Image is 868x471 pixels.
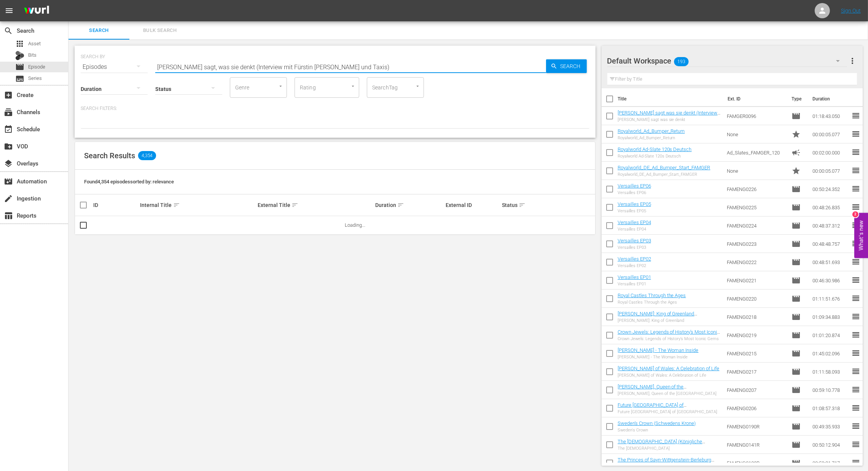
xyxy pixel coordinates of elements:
[792,203,801,212] span: Episode
[618,190,651,195] div: Versailles EP06
[724,107,788,125] td: FAMGER0096
[618,300,686,305] div: Royal Castles Through the Ages
[618,201,651,207] a: Versailles EP05
[792,148,801,157] span: Ad
[84,151,135,160] span: Search Results
[618,446,721,451] div: The [DEMOGRAPHIC_DATA]
[792,385,801,395] span: Episode
[138,151,156,160] span: 4,354
[618,347,699,353] a: [PERSON_NAME] - The Woman Inside
[724,290,788,308] td: FAMENG0220
[723,88,787,110] th: Ext. ID
[809,198,851,216] td: 00:48:26.835
[851,367,860,376] span: reorder
[4,159,13,168] span: Overlays
[5,6,14,15] span: menu
[618,391,721,396] div: [PERSON_NAME], Queen of the [GEOGRAPHIC_DATA]
[618,420,696,426] a: Sweden's Crown (Schwedens Krone)
[618,329,720,341] a: Crown Jewels: Legends of History’s Most Iconic Gems
[674,54,688,70] span: 193
[809,162,851,180] td: 00:00:05.077
[724,436,788,454] td: FAMENG0141R
[618,172,710,177] div: Royalworld_DE_Ad_Bumper_Start_FAMGER
[792,294,801,303] span: Episode
[618,238,651,243] a: Versailles EP03
[851,275,860,285] span: reorder
[809,399,851,417] td: 01:08:57.318
[618,135,685,140] div: Royalworld_Ad_Bumper_Return
[809,436,851,454] td: 00:50:12.904
[724,308,788,326] td: FAMENG0218
[557,59,587,73] span: Search
[15,39,24,48] span: Asset
[809,107,851,125] td: 01:18:43.050
[724,363,788,381] td: FAMENG0217
[414,83,421,90] button: Open
[724,180,788,198] td: FAMENG0226
[84,179,174,185] span: Found 4,354 episodes sorted by: relevance
[851,184,860,193] span: reorder
[618,384,687,395] a: [PERSON_NAME], Queen of the [GEOGRAPHIC_DATA]
[851,385,860,394] span: reorder
[724,326,788,344] td: FAMENG0219
[173,202,180,208] span: sort
[724,381,788,399] td: FAMENG0207
[809,216,851,235] td: 00:48:37.312
[397,202,404,208] span: sort
[546,59,587,73] button: Search
[618,366,720,371] a: [PERSON_NAME] of Wales: A Celebration of Life
[4,108,13,117] span: Channels
[724,235,788,253] td: FAMENG0223
[618,409,721,414] div: Future [GEOGRAPHIC_DATA] of [GEOGRAPHIC_DATA]
[851,348,860,358] span: reorder
[277,83,284,90] button: Open
[4,26,13,35] span: Search
[4,91,13,100] span: Create
[618,439,706,450] a: The [DEMOGRAPHIC_DATA] (Königliche Dynastien - Die Romanows)
[851,111,860,120] span: reorder
[15,62,24,72] span: Episode
[607,50,847,72] div: Default Workspace
[724,162,788,180] td: None
[848,52,857,70] button: more_vert
[851,166,860,175] span: reorder
[4,177,13,186] span: Automation
[618,128,685,134] a: Royalworld_Ad_Bumper_Return
[345,222,365,228] span: Loading...
[618,428,696,433] div: Sweden's Crown
[291,202,298,208] span: sort
[792,239,801,248] span: Episode
[618,245,651,250] div: Versailles EP03
[618,183,651,189] a: Versailles EP06
[851,312,860,321] span: reorder
[81,56,148,78] div: Episodes
[851,330,860,339] span: reorder
[446,202,500,208] div: External ID
[618,263,651,268] div: Versailles EP02
[375,200,443,210] div: Duration
[809,308,851,326] td: 01:09:34.883
[618,88,723,110] th: Title
[792,111,801,121] span: Episode
[28,51,37,59] span: Bits
[841,8,861,14] a: Sign Out
[809,290,851,308] td: 01:11:51.676
[724,216,788,235] td: FAMENG0224
[809,235,851,253] td: 00:48:48.757
[848,56,857,65] span: more_vert
[851,440,860,449] span: reorder
[854,213,868,258] button: Open Feedback Widget
[724,253,788,271] td: FAMENG0222
[81,105,589,112] p: Search Filters:
[4,211,13,220] span: Reports
[4,194,13,203] span: Ingestion
[618,318,721,323] div: [PERSON_NAME]: King of Greenland
[724,198,788,216] td: FAMENG0225
[618,154,692,159] div: Royalworld Ad-Slate 120s Deutsch
[792,422,801,431] span: Episode
[792,221,801,230] span: Episode
[618,402,687,414] a: Future [GEOGRAPHIC_DATA] of [GEOGRAPHIC_DATA]
[787,88,808,110] th: Type
[809,180,851,198] td: 00:50:24.352
[134,26,186,35] span: Bulk Search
